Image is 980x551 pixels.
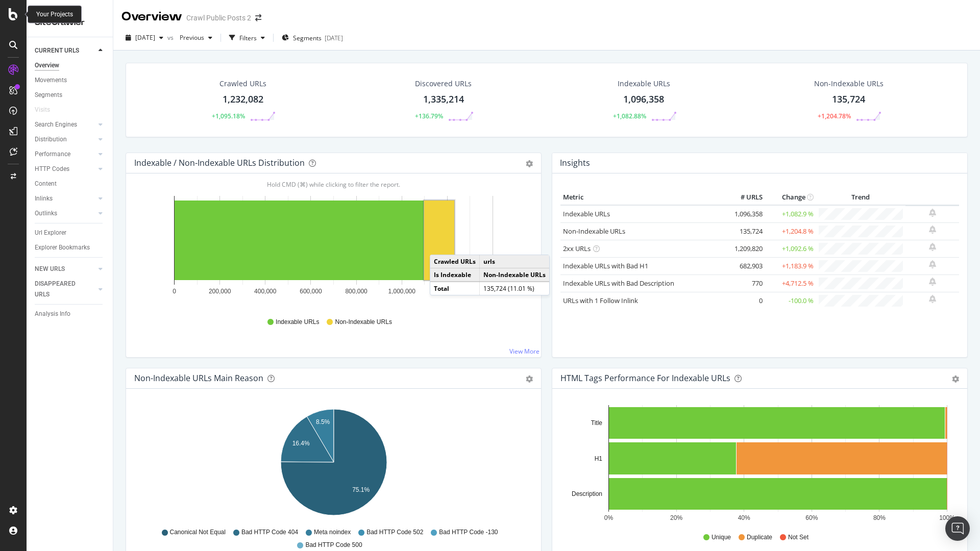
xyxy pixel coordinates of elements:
[134,158,305,168] div: Indexable / Non-Indexable URLs Distribution
[35,45,95,56] a: CURRENT URLS
[526,160,533,167] div: gear
[325,34,343,42] div: [DATE]
[929,278,936,286] div: bell-plus
[186,13,251,23] div: Crawl Public Posts 2
[480,282,550,295] td: 135,724 (11.01 %)
[352,486,370,493] text: 75.1%
[35,264,65,274] div: NEW URLS
[35,45,79,56] div: CURRENT URLS
[35,75,106,86] a: Movements
[345,288,367,295] text: 800,000
[526,375,533,383] div: gear
[415,79,472,89] div: Discovered URLs
[439,528,498,537] span: Bad HTTP Code -130
[563,261,648,270] a: Indexable URLs with Bad H1
[35,90,106,101] a: Segments
[35,60,106,71] a: Overview
[929,295,936,303] div: bell-plus
[563,209,610,218] a: Indexable URLs
[176,33,204,42] span: Previous
[765,240,816,257] td: +1,092.6 %
[945,516,970,541] div: Open Intercom Messenger
[572,490,602,497] text: Description
[560,405,959,523] svg: A chart.
[167,33,176,42] span: vs
[604,514,614,521] text: 0%
[480,255,550,268] td: urls
[35,208,95,219] a: Outlinks
[765,274,816,292] td: +4,712.5 %
[173,288,176,295] text: 0
[135,33,155,42] span: 2025 Aug. 14th
[480,268,550,282] td: Non-Indexable URLs
[747,533,772,542] span: Duplicate
[314,528,351,537] span: Meta noindex
[618,79,670,89] div: Indexable URLs
[335,318,391,327] span: Non-Indexable URLs
[35,105,60,115] a: Visits
[239,34,257,42] div: Filters
[509,347,540,356] a: View More
[255,14,261,21] div: arrow-right-arrow-left
[563,296,638,305] a: URLs with 1 Follow Inlink
[35,309,106,319] a: Analysis Info
[35,119,95,130] a: Search Engines
[765,190,816,205] th: Change
[724,292,765,309] td: 0
[623,93,664,106] div: 1,096,358
[563,227,625,236] a: Non-Indexable URLs
[35,228,106,238] a: Url Explorer
[121,8,182,26] div: Overview
[134,405,533,523] svg: A chart.
[35,149,95,160] a: Performance
[35,105,50,115] div: Visits
[724,222,765,240] td: 135,724
[560,156,590,170] h4: Insights
[35,164,95,174] a: HTTP Codes
[134,190,533,308] svg: A chart.
[35,242,106,253] a: Explorer Bookmarks
[873,514,886,521] text: 80%
[35,75,67,86] div: Movements
[563,279,674,288] a: Indexable URLs with Bad Description
[423,93,464,106] div: 1,335,214
[35,279,95,300] a: DISAPPEARED URLS
[209,288,231,295] text: 200,000
[35,309,70,319] div: Analysis Info
[35,60,59,71] div: Overview
[241,528,298,537] span: Bad HTTP Code 404
[35,208,57,219] div: Outlinks
[816,190,905,205] th: Trend
[832,93,865,106] div: 135,724
[430,268,480,282] td: Is Indexable
[212,112,245,120] div: +1,095.18%
[613,112,646,120] div: +1,082.88%
[738,514,750,521] text: 40%
[724,205,765,223] td: 1,096,358
[929,243,936,251] div: bell-plus
[765,292,816,309] td: -100.0 %
[765,222,816,240] td: +1,204.8 %
[219,79,266,89] div: Crawled URLs
[765,257,816,274] td: +1,183.9 %
[35,149,70,160] div: Performance
[765,205,816,223] td: +1,082.9 %
[35,90,62,101] div: Segments
[35,119,77,130] div: Search Engines
[430,255,480,268] td: Crawled URLs
[560,190,724,205] th: Metric
[563,244,591,253] a: 2xx URLs
[35,279,86,300] div: DISAPPEARED URLS
[415,112,443,120] div: +136.79%
[35,179,106,189] a: Content
[388,288,416,295] text: 1,000,000
[36,10,73,19] div: Your Projects
[254,288,277,295] text: 400,000
[176,30,216,46] button: Previous
[939,514,955,521] text: 100%
[929,226,936,234] div: bell-plus
[595,455,603,462] text: H1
